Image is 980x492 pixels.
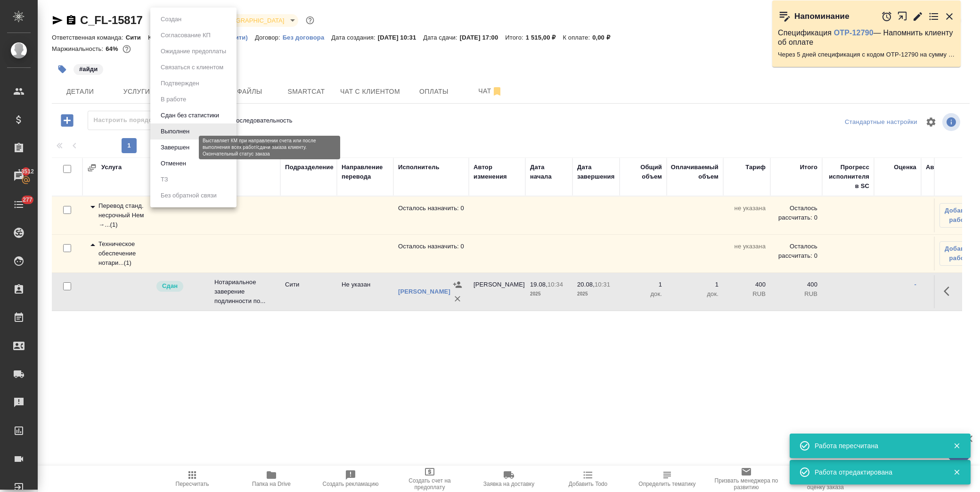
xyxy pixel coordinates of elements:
button: Ожидание предоплаты [158,46,229,57]
button: ТЗ [158,174,171,185]
p: Спецификация — Напомнить клиенту об оплате [778,28,955,47]
button: Закрыть [947,468,966,476]
button: Отменен [158,158,189,169]
div: Работа отредактирована [815,467,939,477]
button: Отложить [881,11,892,22]
button: Закрыть [944,11,955,22]
button: Сдан без статистики [158,110,222,121]
button: Согласование КП [158,30,213,41]
button: Перейти в todo [928,11,939,22]
div: Работа пересчитана [815,441,939,451]
button: Без обратной связи [158,190,220,201]
button: Создан [158,14,184,25]
button: Открыть в новой вкладке [897,6,908,26]
a: OTP-12790 [834,29,874,37]
p: Через 5 дней спецификация с кодом OTP-12790 на сумму 359496 RUB будет просрочена [778,50,955,59]
button: В работе [158,94,189,105]
button: Редактировать [912,11,923,22]
button: Связаться с клиентом [158,62,226,73]
button: Завершен [158,142,192,153]
button: Закрыть [947,442,966,450]
button: Подтвержден [158,78,202,89]
button: Выполнен [158,126,192,137]
p: Напоминание [794,12,849,21]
